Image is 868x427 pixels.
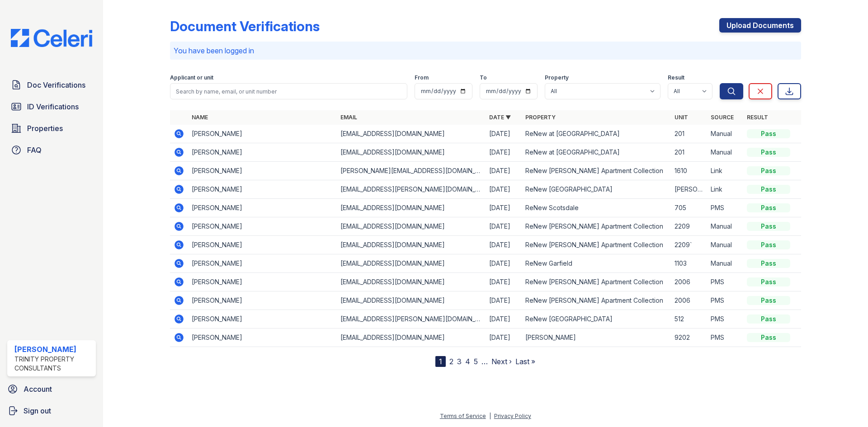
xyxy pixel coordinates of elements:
div: Pass [747,185,790,194]
a: Source [711,114,734,121]
a: Last » [515,357,535,366]
div: | [489,413,491,419]
a: 2 [449,357,453,366]
td: [EMAIL_ADDRESS][DOMAIN_NAME] [337,199,486,217]
td: [PERSON_NAME] [188,236,337,254]
span: Properties [27,123,63,134]
td: [DATE] [486,162,522,180]
div: Pass [747,222,790,231]
td: [PERSON_NAME][EMAIL_ADDRESS][DOMAIN_NAME] [337,162,486,180]
td: 705 [671,199,707,217]
div: Pass [747,333,790,342]
td: [DATE] [486,273,522,291]
td: [DATE] [486,328,522,347]
div: Document Verifications [170,18,320,34]
p: You have been logged in [174,45,797,56]
td: [DATE] [486,254,522,273]
div: Pass [747,314,790,324]
div: Trinity Property Consultants [14,355,92,373]
td: 9202 [671,328,707,347]
td: [PERSON_NAME] [522,328,670,347]
div: Pass [747,259,790,268]
a: Unit [675,114,688,121]
img: CE_Logo_Blue-a8612792a0a2168367f1c8372b55b34899dd931a85d93a1a3d3e32e68fde9ad4.png [4,29,99,47]
td: [DATE] [486,236,522,254]
td: Link [707,162,743,180]
a: Upload Documents [719,18,801,33]
a: Date ▼ [489,114,511,121]
a: Doc Verifications [7,76,96,94]
td: [EMAIL_ADDRESS][DOMAIN_NAME] [337,254,486,273]
td: 1103 [671,254,707,273]
td: PMS [707,273,743,291]
td: [PERSON_NAME] [188,143,337,162]
td: Manual [707,236,743,254]
td: [PERSON_NAME] [188,254,337,273]
td: Manual [707,143,743,162]
td: [EMAIL_ADDRESS][DOMAIN_NAME] [337,236,486,254]
div: Pass [747,277,790,286]
td: ReNew Scotsdale [522,199,670,217]
a: Email [340,114,357,121]
div: Pass [747,129,790,138]
td: [EMAIL_ADDRESS][DOMAIN_NAME] [337,291,486,310]
td: PMS [707,291,743,310]
div: 1 [435,356,446,367]
td: ReNew [PERSON_NAME] Apartment Collection [522,291,670,310]
td: [DATE] [486,143,522,162]
td: [EMAIL_ADDRESS][DOMAIN_NAME] [337,125,486,143]
span: FAQ [27,145,42,155]
td: [EMAIL_ADDRESS][DOMAIN_NAME] [337,273,486,291]
div: [PERSON_NAME] [14,344,92,355]
td: [DATE] [486,291,522,310]
td: PMS [707,328,743,347]
span: Account [24,384,52,394]
td: ReNew [PERSON_NAME] Apartment Collection [522,236,670,254]
a: Properties [7,119,96,137]
div: Pass [747,240,790,249]
label: To [480,74,487,81]
td: [PERSON_NAME] [188,273,337,291]
a: ID Verifications [7,98,96,116]
a: 5 [474,357,478,366]
span: ID Verifications [27,101,79,112]
td: PMS [707,310,743,328]
a: Sign out [4,402,99,420]
td: [PERSON_NAME] [188,291,337,310]
a: Name [192,114,208,121]
td: [PERSON_NAME] [188,125,337,143]
td: [DATE] [486,199,522,217]
td: ReNew at [GEOGRAPHIC_DATA] [522,125,670,143]
td: ReNew [PERSON_NAME] Apartment Collection [522,273,670,291]
label: Property [545,74,569,81]
td: [DATE] [486,180,522,199]
label: Result [668,74,684,81]
label: From [415,74,429,81]
span: … [481,356,488,367]
td: ReNew Garfield [522,254,670,273]
div: Pass [747,166,790,175]
td: [DATE] [486,217,522,236]
td: [PERSON_NAME] [188,199,337,217]
td: [PERSON_NAME] [188,217,337,236]
td: 2006 [671,273,707,291]
div: Pass [747,203,790,212]
td: [EMAIL_ADDRESS][DOMAIN_NAME] [337,328,486,347]
td: 512 [671,310,707,328]
td: 2006 [671,291,707,310]
td: [DATE] [486,310,522,328]
a: Terms of Service [440,413,486,419]
td: 2209` [671,236,707,254]
td: ReNew [GEOGRAPHIC_DATA] [522,180,670,199]
label: Applicant or unit [170,74,213,81]
input: Search by name, email, or unit number [170,83,407,99]
a: Property [525,114,556,121]
div: Pass [747,148,790,157]
td: [EMAIL_ADDRESS][PERSON_NAME][DOMAIN_NAME] [337,310,486,328]
td: 201 [671,143,707,162]
a: 4 [465,357,470,366]
a: Next › [491,357,512,366]
td: Link [707,180,743,199]
td: ReNew [PERSON_NAME] Apartment Collection [522,217,670,236]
